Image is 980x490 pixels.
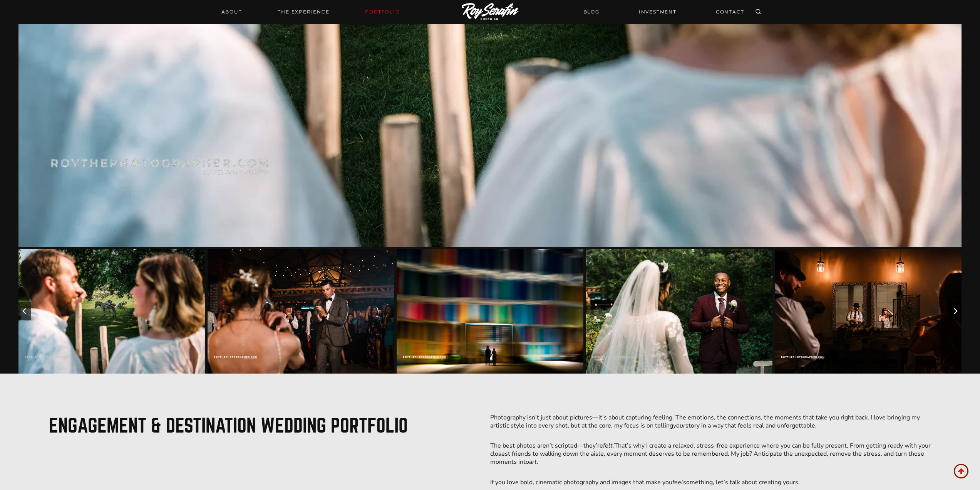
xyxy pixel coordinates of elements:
a: CONTACT [711,5,749,19]
a: INVESTMENT [634,5,681,19]
a: Portfolio [360,7,404,17]
button: Previous slide [18,302,31,320]
nav: Primary Navigation [217,7,405,17]
img: Wedding Portfolio 31 [18,249,205,374]
img: Logo of Roy Serafin Photo Co., featuring stylized text in white on a light background, representi... [462,3,519,21]
p: The best photos aren’t scripted—they’re That’s why I create a relaxed, stress-free experience whe... [490,442,931,466]
a: BLOG [579,5,604,19]
p: Photography isn’t just about pictures—it’s about capturing feeling. The emotions, the connections... [490,414,931,430]
em: feel [672,478,683,487]
li: Go to slide 5 [397,249,583,374]
em: felt. [603,441,614,450]
a: THE EXPERIENCE [273,7,334,17]
img: Wedding Portfolio 35 [775,249,962,374]
button: View Search Form [753,7,764,17]
h1: Engagement & Destination Wedding Portfolio [49,414,440,435]
img: Wedding Portfolio 33 [397,249,583,374]
li: Go to slide 4 [208,249,394,374]
a: About [217,7,247,17]
a: Scroll to top [954,464,968,478]
li: Go to slide 3 [18,249,205,374]
li: Go to slide 7 [775,249,962,374]
img: Wedding Portfolio 34 [586,249,772,374]
img: Wedding Portfolio 32 [208,249,394,374]
button: Next slide [949,302,962,320]
em: art. [529,458,538,466]
em: your [673,421,685,430]
p: If you love bold, cinematic photography and images that make you something, let’s talk about crea... [490,478,931,487]
nav: Secondary Navigation [579,5,749,19]
li: Go to slide 6 [586,249,772,374]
